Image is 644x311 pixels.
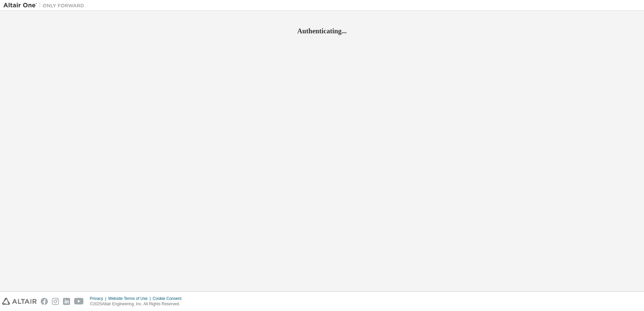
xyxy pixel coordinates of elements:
div: Privacy [90,296,108,301]
img: instagram.svg [52,298,59,305]
img: linkedin.svg [63,298,70,305]
p: © 2025 Altair Engineering, Inc. All Rights Reserved. [90,301,186,307]
img: altair_logo.svg [2,298,37,305]
img: facebook.svg [41,298,48,305]
div: Cookie Consent [153,296,185,301]
h2: Authenticating... [3,27,641,35]
img: youtube.svg [74,298,84,305]
div: Website Terms of Use [108,296,153,301]
img: Altair One [3,2,88,9]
